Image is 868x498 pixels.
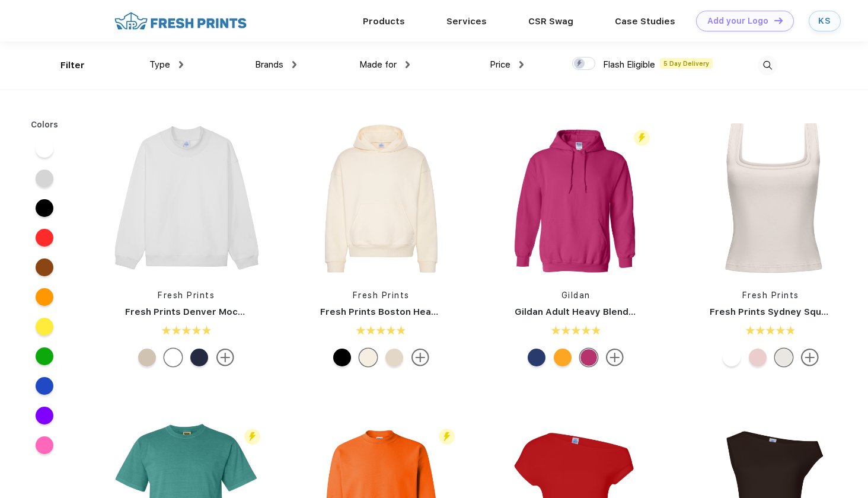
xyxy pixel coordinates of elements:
img: func=resize&h=266 [497,120,655,277]
div: Black [333,349,351,366]
span: Type [149,59,170,70]
img: flash_active_toggle.svg [634,130,650,146]
a: Fresh Prints [158,290,215,300]
img: desktop_search.svg [758,56,777,75]
div: Baby Pink [749,349,767,366]
img: DT [774,17,783,24]
div: Gold [554,349,572,366]
a: Fresh Prints [353,290,410,300]
span: Brands [255,59,283,70]
div: Heliconia [580,349,598,366]
img: dropdown.png [406,61,410,68]
img: more.svg [606,349,624,366]
div: Off White mto [775,349,793,366]
span: 5 Day Delivery [660,58,713,69]
div: White [164,349,182,366]
div: KS [818,16,831,26]
a: Gildan Adult Heavy Blend 8 Oz. 50/50 Hooded Sweatshirt [515,307,774,317]
img: dropdown.png [292,61,296,68]
div: Filter [60,59,85,72]
img: flash_active_toggle.svg [439,429,455,445]
span: Flash Eligible [603,59,655,70]
a: Fresh Prints Boston Heavyweight Hoodie [320,307,508,317]
div: Colors [22,119,68,131]
div: Sand [138,349,156,366]
img: func=resize&h=266 [107,120,265,277]
div: Buttermilk [359,349,377,366]
img: func=resize&h=266 [692,120,850,277]
img: dropdown.png [179,61,183,68]
a: Fresh Prints [742,290,799,300]
span: Made for [359,59,397,70]
a: KS [809,11,841,31]
div: Hthr Sport Royal [528,349,545,366]
div: Add your Logo [707,16,768,26]
img: flash_active_toggle.svg [244,429,260,445]
a: CSR Swag [528,16,573,27]
a: Fresh Prints Denver Mock Neck Heavyweight Sweatshirt [125,307,382,317]
img: func=resize&h=266 [302,120,460,277]
img: more.svg [411,349,429,366]
div: Navy [190,349,208,366]
a: Gildan [561,290,591,300]
img: more.svg [801,349,819,366]
img: fo%20logo%202.webp [111,11,250,31]
a: Services [446,16,487,27]
img: dropdown.png [519,61,524,68]
a: Products [363,16,405,27]
span: Price [490,59,510,70]
img: more.svg [216,349,234,366]
div: White [723,349,741,366]
div: Sand [385,349,403,366]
